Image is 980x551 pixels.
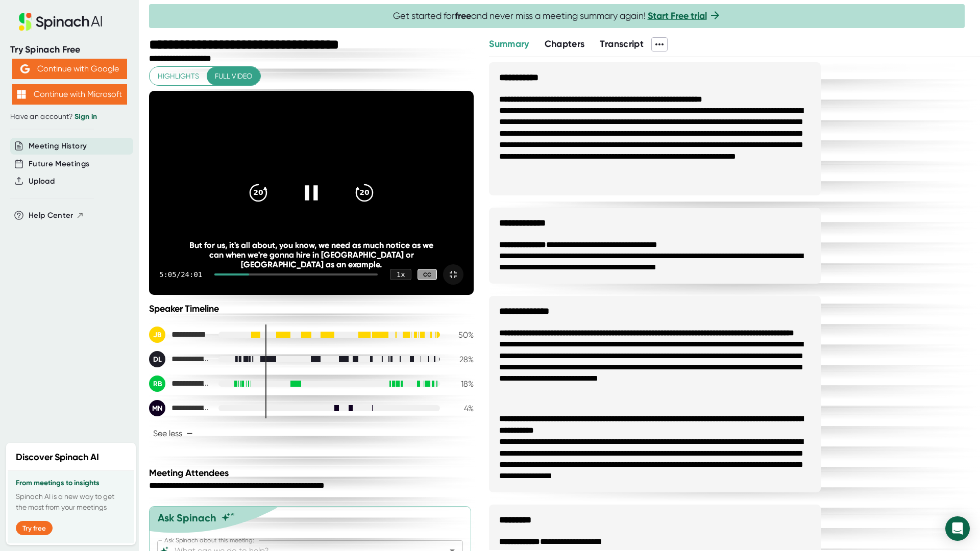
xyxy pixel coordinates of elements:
[12,59,127,79] button: Continue with Google
[489,37,529,51] button: Summary
[29,158,89,170] button: Future Meetings
[945,516,970,541] div: Open Intercom Messenger
[158,70,199,83] span: Highlights
[215,70,252,83] span: Full video
[10,44,129,56] div: Try Spinach Free
[207,67,260,86] button: Full video
[448,379,474,389] div: 18 %
[29,176,55,187] button: Upload
[186,430,193,438] span: −
[455,10,471,21] b: free
[149,375,165,392] div: RB
[16,521,53,535] button: Try free
[150,67,207,86] button: Highlights
[149,327,165,343] div: JB
[489,38,529,49] span: Summary
[159,270,202,279] div: 5:05 / 24:01
[75,112,97,121] a: Sign in
[418,269,437,281] div: CC
[149,400,165,416] div: MN
[149,351,210,367] div: Darren Linden
[16,491,126,513] p: Spinach AI is a new way to get the most from your meetings
[545,38,585,49] span: Chapters
[182,240,442,269] div: But for us, it's all about, you know, we need as much notice as we can when we're gonna hire in [...
[29,140,87,152] button: Meeting History
[600,38,644,49] span: Transcript
[29,210,84,221] button: Help Center
[158,512,216,524] div: Ask Spinach
[648,10,707,21] a: Start Free trial
[448,330,474,340] div: 50 %
[20,64,30,73] img: Aehbyd4JwY73AAAAAElFTkSuQmCC
[10,112,129,121] div: Have an account?
[16,450,99,464] h2: Discover Spinach AI
[149,400,210,416] div: Megan Neumyer
[448,355,474,364] div: 28 %
[149,375,210,392] div: Rachel Budlong
[390,269,411,280] div: 1 x
[149,351,165,367] div: DL
[149,467,476,479] div: Meeting Attendees
[12,84,127,105] button: Continue with Microsoft
[448,404,474,413] div: 4 %
[149,303,474,314] div: Speaker Timeline
[149,424,197,442] button: See less−
[393,10,721,22] span: Get started for and never miss a meeting summary again!
[600,37,644,51] button: Transcript
[16,479,126,487] h3: From meetings to insights
[29,210,73,221] span: Help Center
[545,37,585,51] button: Chapters
[149,327,210,343] div: Jeff Barker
